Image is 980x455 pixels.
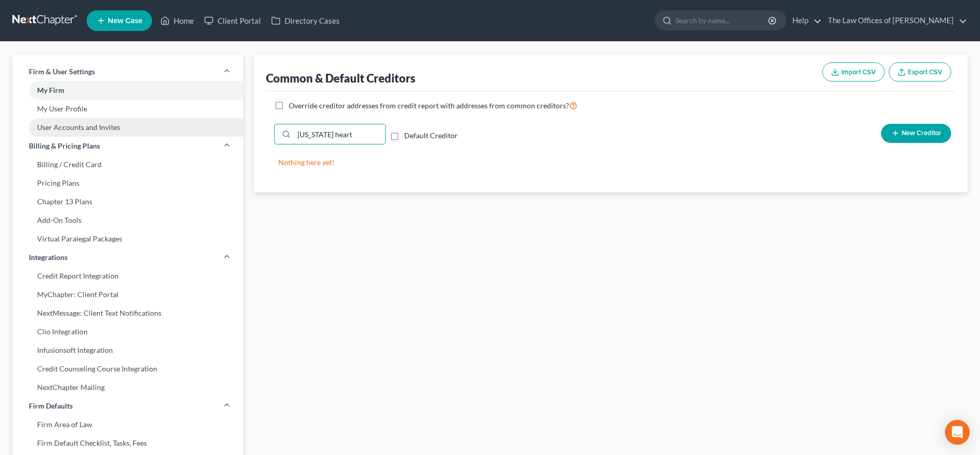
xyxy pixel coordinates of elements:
a: My Firm [12,81,243,100]
div: Common & Default Creditors [266,71,416,86]
a: MyChapter: Client Portal [12,285,243,304]
span: Import CSV [841,68,876,76]
p: Nothing here yet! [278,157,943,168]
a: Add-On Tools [12,211,243,230]
button: New Creditor [881,124,951,143]
div: Open Intercom Messenger [945,420,970,445]
button: Export CSV [889,62,951,82]
a: Infusionsoft Integration [12,341,243,360]
span: Integrations [29,252,68,263]
a: Credit Counseling Course Integration [12,360,243,378]
a: NextChapter Mailing [12,378,243,397]
a: Billing / Credit Card [12,155,243,174]
span: New Case [108,17,142,25]
a: NextMessage: Client Text Notifications [12,304,243,322]
a: Billing & Pricing Plans [12,137,243,155]
span: Override creditor addresses from credit report with addresses from common creditors? [289,101,569,110]
a: Virtual Paralegal Packages [12,230,243,248]
button: Import CSV [822,62,885,82]
a: Firm Default Checklist, Tasks, Fees [12,434,243,452]
label: Default Creditor [404,131,458,141]
a: The Law Offices of [PERSON_NAME] [823,11,967,30]
a: Credit Report Integration [12,267,243,285]
a: Firm & User Settings [12,62,243,81]
span: Firm & User Settings [29,67,95,77]
a: My User Profile [12,100,243,118]
a: Pricing Plans [12,174,243,192]
a: Help [787,11,822,30]
span: Billing & Pricing Plans [29,141,100,151]
span: New Creditor [902,129,941,138]
input: Search by name... [675,11,770,30]
a: Firm Area of Law [12,415,243,434]
input: Quick Search [294,124,385,144]
a: Integrations [12,248,243,267]
a: Chapter 13 Plans [12,192,243,211]
a: User Accounts and Invites [12,118,243,137]
a: Clio Integration [12,322,243,341]
a: Directory Cases [266,11,345,30]
span: Firm Defaults [29,401,73,411]
a: Client Portal [199,11,266,30]
a: Firm Defaults [12,397,243,415]
a: Home [155,11,199,30]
